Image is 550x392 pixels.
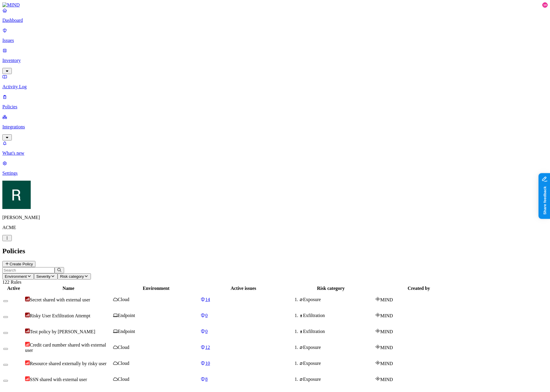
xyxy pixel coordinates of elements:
[299,345,374,350] div: Exposure
[2,181,31,209] img: Ron Rabinovich
[2,141,548,156] a: What's new
[2,38,548,43] p: Issues
[200,345,286,350] a: 12
[375,286,462,291] div: Created by
[2,225,548,230] p: ACME
[205,297,210,302] span: 14
[25,360,30,365] img: severity-high
[2,8,548,23] a: Dashboard
[30,361,107,366] span: Resource shared externally by risky user
[299,329,374,334] div: Exfiltration
[2,48,548,73] a: Inventory
[2,104,548,110] p: Policies
[118,361,129,366] span: Cloud
[380,377,393,382] span: MIND
[375,297,380,301] img: mind-logo-icon
[200,286,286,291] div: Active issues
[380,329,393,334] span: MIND
[25,286,112,291] div: Name
[2,161,548,176] a: Settings
[30,377,87,382] span: SSN shared with external user
[25,313,30,317] img: severity-critical
[25,342,30,347] img: severity-high
[200,329,286,334] a: 0
[299,377,374,382] div: Exposure
[2,18,548,23] p: Dashboard
[30,329,95,334] span: Test policy by [PERSON_NAME]
[3,286,24,291] div: Active
[2,280,21,285] span: 122 Rules
[200,297,286,302] a: 14
[380,297,393,302] span: MIND
[2,215,548,220] p: [PERSON_NAME]
[205,345,210,350] span: 12
[30,313,90,318] span: Risky User Exfiltration Attempt
[25,329,30,333] img: severity-critical
[2,124,548,130] p: Integrations
[288,286,374,291] div: Risk category
[2,171,548,176] p: Settings
[200,361,286,366] a: 10
[25,376,30,381] img: severity-high
[205,329,208,334] span: 0
[2,267,55,273] input: Search
[25,342,106,353] span: Credit card number shared with external user
[2,94,548,110] a: Policies
[60,274,84,279] span: Risk category
[200,313,286,318] a: 0
[375,344,380,349] img: mind-logo-icon
[2,28,548,43] a: Issues
[118,345,129,350] span: Cloud
[118,313,135,318] span: Endpoint
[2,74,548,89] a: Activity Log
[2,151,548,156] p: What's new
[25,297,30,301] img: severity-critical
[2,261,35,267] button: Create Policy
[205,377,208,382] span: 8
[2,114,548,140] a: Integrations
[2,58,548,63] p: Inventory
[375,360,380,365] img: mind-logo-icon
[205,313,208,318] span: 0
[30,297,90,302] span: Secret shared with external user
[118,377,129,382] span: Cloud
[2,2,20,8] img: MIND
[380,345,393,350] span: MIND
[375,329,380,333] img: mind-logo-icon
[299,297,374,302] div: Exposure
[375,313,380,317] img: mind-logo-icon
[299,361,374,366] div: Exposure
[118,329,135,334] span: Endpoint
[118,297,129,302] span: Cloud
[375,376,380,381] img: mind-logo-icon
[205,361,210,366] span: 10
[36,274,50,279] span: Severity
[380,361,393,366] span: MIND
[2,84,548,89] p: Activity Log
[542,2,548,8] div: 10
[5,274,27,279] span: Environment
[2,2,548,8] a: MIND
[380,313,393,318] span: MIND
[113,286,199,291] div: Environment
[299,313,374,318] div: Exfiltration
[200,377,286,382] a: 8
[2,247,548,255] h2: Policies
